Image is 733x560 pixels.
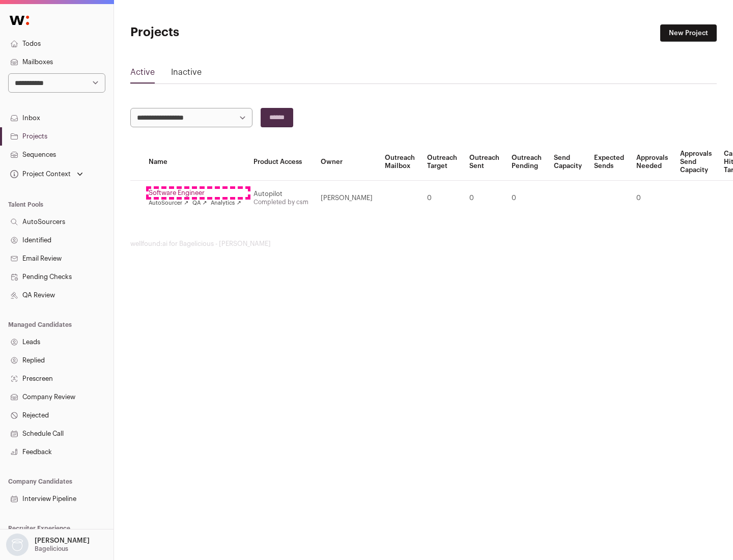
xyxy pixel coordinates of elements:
[505,144,548,181] th: Outreach Pending
[130,240,717,248] footer: wellfound:ai for Bagelicious - [PERSON_NAME]
[660,24,717,42] a: New Project
[253,190,308,198] div: Autopilot
[149,189,241,197] a: Software Engineer
[379,144,421,181] th: Outreach Mailbox
[8,170,71,178] div: Project Context
[149,199,188,207] a: AutoSourcer ↗
[211,199,241,207] a: Analytics ↗
[4,10,35,31] img: Wellfound
[35,545,68,553] p: Bagelicious
[630,181,674,216] td: 0
[143,144,247,181] th: Name
[588,144,630,181] th: Expected Sends
[192,199,207,207] a: QA ↗
[8,167,85,181] button: Open dropdown
[171,66,202,82] a: Inactive
[315,144,379,181] th: Owner
[130,66,155,82] a: Active
[35,537,90,545] p: [PERSON_NAME]
[253,199,308,205] a: Completed by csm
[421,144,463,181] th: Outreach Target
[247,144,315,181] th: Product Access
[6,534,29,556] img: nopic.png
[674,144,718,181] th: Approvals Send Capacity
[421,181,463,216] td: 0
[315,181,379,216] td: [PERSON_NAME]
[463,144,505,181] th: Outreach Sent
[505,181,548,216] td: 0
[463,181,505,216] td: 0
[4,534,92,556] button: Open dropdown
[130,24,326,41] h1: Projects
[630,144,674,181] th: Approvals Needed
[548,144,588,181] th: Send Capacity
